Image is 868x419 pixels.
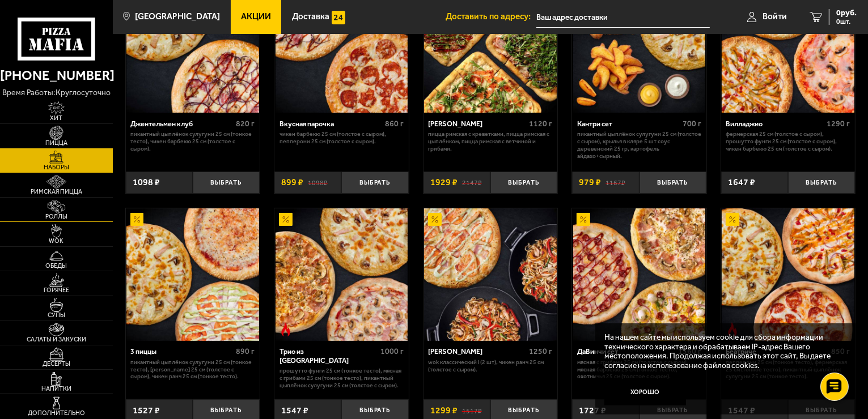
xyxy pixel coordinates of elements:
p: Чикен Барбекю 25 см (толстое с сыром), Пепперони 25 см (толстое с сыром). [280,131,404,146]
a: АкционныйДаВинчи сет [572,208,706,341]
button: Выбрать [640,172,706,194]
p: Пикантный цыплёнок сулугуни 25 см (тонкое тесто), [PERSON_NAME] 25 см (толстое с сыром), Чикен Ра... [130,359,255,380]
span: 0 руб. [836,9,857,17]
span: 1000 г [380,347,404,356]
div: [PERSON_NAME] [428,347,526,356]
span: 1727 ₽ [579,406,606,415]
span: 1527 ₽ [133,406,160,415]
span: 1547 ₽ [728,406,755,415]
span: 860 г [385,119,404,129]
img: Акционный [577,213,590,226]
p: Пикантный цыплёнок сулугуни 25 см (толстое с сыром), крылья в кляре 5 шт соус деревенский 25 гр, ... [577,131,701,160]
span: Войти [763,12,787,21]
span: 820 г [236,119,255,129]
img: 3 пиццы [126,208,259,341]
span: 1250 г [530,347,553,356]
span: 1098 ₽ [133,178,160,187]
s: 1098 ₽ [308,178,328,187]
div: Кантри сет [577,119,680,128]
a: АкционныйВилла Капри [424,208,558,341]
div: Джентельмен клуб [130,119,233,128]
span: 1547 ₽ [281,406,308,415]
span: 1647 ₽ [728,178,755,187]
div: Трио из [GEOGRAPHIC_DATA] [280,347,378,365]
s: 2147 ₽ [462,178,482,187]
span: 1299 ₽ [430,406,458,415]
img: Акционный [130,213,144,226]
a: Акционный3 пиццы [126,208,260,341]
input: Ваш адрес доставки [536,7,710,28]
button: Выбрать [490,172,557,194]
img: 15daf4d41897b9f0e9f617042186c801.svg [332,11,345,24]
p: Пицца Римская с креветками, Пицца Римская с цыплёнком, Пицца Римская с ветчиной и грибами. [428,131,552,152]
img: ДаВинчи сет [573,208,706,341]
p: Wok классический L (2 шт), Чикен Ранч 25 см (толстое с сыром). [428,359,552,374]
s: 1517 ₽ [462,406,482,415]
span: 890 г [236,347,255,356]
s: 1167 ₽ [606,178,625,187]
img: Острое блюдо [279,323,293,336]
img: Вилла Капри [424,208,557,341]
div: 3 пиццы [130,347,233,356]
img: Острое блюдо [726,323,739,336]
span: 1120 г [530,119,553,129]
button: Выбрать [788,172,855,194]
p: Мясная с грибами 25 см (толстое с сыром), Мясная Барбекю 25 см (тонкое тесто), Охотничья 25 см (т... [577,359,701,380]
p: На нашем сайте мы используем cookie для сбора информации технического характера и обрабатываем IP... [604,332,840,370]
a: АкционныйОстрое блюдоБеатриче [721,208,856,341]
span: Акции [241,12,271,21]
button: Выбрать [193,172,260,194]
span: 1929 ₽ [430,178,458,187]
button: Выбрать [341,172,408,194]
span: 899 ₽ [281,178,303,187]
span: Доставка [292,12,329,21]
img: Акционный [726,213,739,226]
div: Вилладжио [726,119,824,128]
img: Трио из Рио [276,208,408,341]
p: Фермерская 25 см (толстое с сыром), Прошутто Фунги 25 см (толстое с сыром), Чикен Барбекю 25 см (... [726,131,850,152]
p: Прошутто Фунги 25 см (тонкое тесто), Мясная с грибами 25 см (тонкое тесто), Пикантный цыплёнок су... [280,367,404,389]
img: Акционный [428,213,442,226]
div: Вкусная парочка [280,119,382,128]
img: Беатриче [722,208,854,341]
span: 700 г [683,119,701,129]
div: ДаВинчи сет [577,347,675,356]
div: [PERSON_NAME] [428,119,526,128]
span: Доставить по адресу: [446,12,536,21]
span: [GEOGRAPHIC_DATA] [135,12,220,21]
a: АкционныйОстрое блюдоТрио из Рио [274,208,409,341]
span: 0 шт. [836,18,857,25]
img: Акционный [279,213,293,226]
span: 1290 г [827,119,850,129]
p: Пикантный цыплёнок сулугуни 25 см (тонкое тесто), Чикен Барбекю 25 см (толстое с сыром). [130,131,255,152]
button: Хорошо [604,379,686,406]
span: 979 ₽ [579,178,601,187]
